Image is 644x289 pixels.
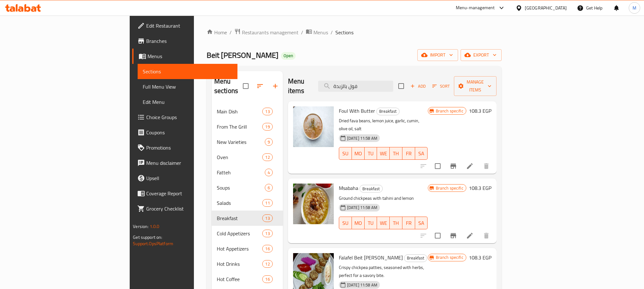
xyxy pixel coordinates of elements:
[138,94,237,110] a: Edit Menu
[367,218,375,228] span: TU
[262,123,272,131] div: items
[342,149,349,158] span: SU
[217,184,265,192] div: Soups
[217,169,265,176] span: Fatteh
[147,52,232,60] span: Menus
[318,81,393,92] input: search
[262,260,272,268] div: items
[281,53,296,58] span: Open
[306,28,328,37] a: Menus
[301,29,303,36] li: /
[265,138,273,146] div: items
[212,150,283,165] div: Oven12
[479,228,494,243] button: delete
[345,135,380,141] span: [DATE] 11:58 AM
[469,253,491,262] h6: 108.3 EGP
[377,217,390,229] button: WE
[339,183,358,193] span: Msabaha
[418,218,425,228] span: SA
[262,199,272,207] div: items
[446,158,461,174] button: Branch-specific-item
[217,138,265,146] span: New Varieties
[265,185,272,191] span: 6
[404,254,427,262] span: Breakfast
[446,228,461,243] button: Branch-specific-item
[377,147,390,160] button: WE
[331,29,333,36] li: /
[354,149,362,158] span: MO
[146,174,232,182] span: Upsell
[405,218,413,228] span: FR
[217,108,263,115] span: Main Dish
[418,149,425,158] span: SA
[380,218,387,228] span: WE
[263,261,272,267] span: 12
[263,124,272,130] span: 19
[390,217,402,229] button: TH
[146,144,232,151] span: Promotions
[265,170,272,176] span: 4
[454,76,497,96] button: Manage items
[339,253,403,262] span: Falafel Beit [PERSON_NAME]
[339,264,428,279] p: Crispy chickpea patties, seasoned with herbs, perfect for a savory bite.
[339,147,352,160] button: SU
[146,205,232,212] span: Grocery Checklist
[365,217,377,229] button: TU
[469,106,491,115] h6: 108.3 EGP
[132,201,237,216] a: Grocery Checklist
[234,28,298,37] a: Restaurants management
[404,254,427,262] div: Breakfast
[217,260,263,268] span: Hot Drinks
[405,149,413,158] span: FR
[212,241,283,256] div: Hot Appetizers16
[143,98,232,106] span: Edit Menu
[352,147,365,160] button: MO
[402,147,415,160] button: FR
[456,4,495,12] div: Menu-management
[390,147,402,160] button: TH
[263,231,272,237] span: 13
[207,48,278,62] span: Beit [PERSON_NAME]
[263,109,272,115] span: 13
[461,49,502,61] button: export
[212,165,283,180] div: Fatteh4
[133,233,162,241] span: Get support on:
[262,275,272,283] div: items
[262,108,272,115] div: items
[263,154,272,160] span: 12
[431,81,451,91] button: Sort
[262,230,272,237] div: items
[342,218,349,228] span: SU
[466,51,497,59] span: export
[459,78,491,94] span: Manage items
[415,217,428,229] button: SA
[263,215,272,221] span: 13
[212,256,283,272] div: Hot Drinks12
[146,37,232,45] span: Branches
[376,108,400,115] div: Breakfast
[293,106,334,147] img: Foul With Butter
[263,200,272,206] span: 11
[217,153,263,161] div: Oven
[263,246,272,252] span: 16
[415,147,428,160] button: SA
[132,49,237,64] a: Menus
[360,185,382,192] span: Breakfast
[217,123,263,131] span: From The Grill
[146,22,232,30] span: Edit Restaurant
[132,125,237,140] a: Coupons
[143,83,232,91] span: Full Menu View
[242,29,298,36] span: Restaurants management
[422,51,453,59] span: import
[212,226,283,241] div: Cold Appetizers13
[466,162,474,170] a: Edit menu item
[339,217,352,229] button: SU
[525,4,567,11] div: [GEOGRAPHIC_DATA]
[217,245,263,252] span: Hot Appetizers
[345,205,380,211] span: [DATE] 11:58 AM
[212,119,283,134] div: From The Grill19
